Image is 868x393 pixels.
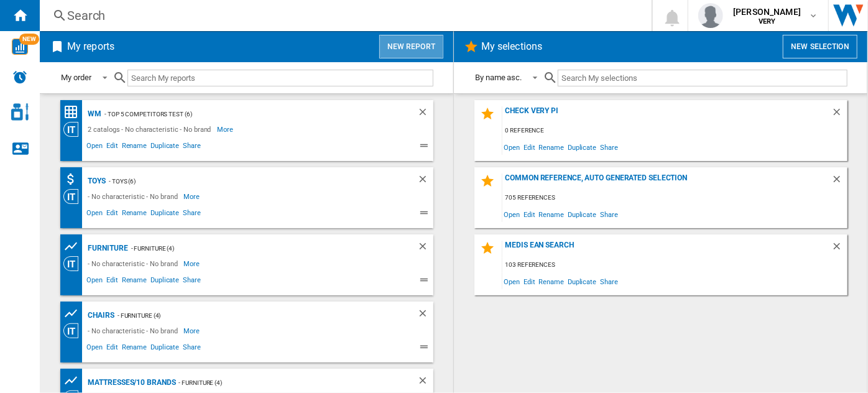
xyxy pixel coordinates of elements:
div: 0 reference [502,123,847,139]
span: Rename [120,341,149,356]
div: - No characteristic - No brand [85,323,184,338]
span: More [184,189,202,204]
span: More [184,323,202,338]
span: NEW [19,34,39,45]
div: Furniture [85,241,128,256]
span: Edit [522,206,537,223]
img: alerts-logo.svg [12,70,27,85]
div: Common reference, auto generated selection [502,173,831,190]
span: Open [502,139,522,155]
div: MEDIS EAN SEARCH [502,241,831,257]
span: Rename [537,206,566,223]
span: Share [598,206,620,223]
div: Category View [63,122,85,137]
span: Share [181,140,203,155]
span: Open [85,140,105,155]
div: Chairs [85,308,114,323]
div: Category View [63,189,85,204]
span: Edit [104,140,120,155]
div: Prices and No. offers by retailer graph [63,239,85,254]
div: 2 catalogs - No characteristic - No brand [85,122,218,137]
button: New report [379,35,443,58]
div: Prices and No. offers by retailer graph [63,306,85,321]
div: - furniture (4) [128,241,392,256]
span: More [184,256,202,271]
span: Open [502,206,522,223]
div: - Toys (6) [106,173,392,189]
div: - No characteristic - No brand [85,189,184,204]
div: wm [85,106,102,122]
span: Rename [120,140,149,155]
div: Retailers AVG price (absolute) [63,172,85,187]
span: Open [502,273,522,290]
button: New selection [783,35,857,58]
div: - No characteristic - No brand [85,256,184,271]
img: profile.jpg [698,3,723,28]
div: My order [62,73,91,82]
span: Edit [104,207,120,222]
span: Edit [522,273,537,290]
span: Rename [537,139,566,155]
div: Mattresses/10 brands [85,375,176,391]
span: Open [85,341,105,356]
div: 103 references [502,257,847,273]
span: Rename [120,207,149,222]
img: cosmetic-logo.svg [11,103,29,121]
span: Edit [522,139,537,155]
div: Delete [831,173,847,190]
span: Open [85,207,105,222]
span: Duplicate [149,341,181,356]
div: Category View [63,256,85,271]
span: Rename [120,274,149,289]
div: - furniture (4) [176,375,392,391]
span: Duplicate [566,273,598,290]
input: Search My selections [558,70,847,86]
b: VERY [759,17,776,25]
span: Duplicate [566,206,598,223]
span: Rename [537,273,566,290]
span: Edit [104,341,120,356]
span: Share [181,207,203,222]
span: More [217,122,235,137]
span: Share [181,341,203,356]
div: Delete [417,308,433,323]
div: Delete [417,375,433,391]
span: [PERSON_NAME] [733,6,801,18]
div: Delete [417,106,433,122]
span: Share [181,274,203,289]
div: Prices and No. offers by brand graph [63,373,85,389]
span: Open [85,274,105,289]
span: Duplicate [566,139,598,155]
h2: My selections [479,35,545,58]
input: Search My reports [127,70,433,86]
span: Edit [104,274,120,289]
div: 705 references [502,190,847,206]
span: Duplicate [149,207,181,222]
div: Toys [85,173,106,189]
div: check very pi [502,106,831,123]
div: Delete [831,106,847,123]
div: Price Matrix [63,104,85,120]
h2: My reports [65,35,117,58]
div: - top 5 competitors test (6) [101,106,392,122]
div: Delete [831,241,847,257]
div: Delete [417,173,433,189]
img: wise-card.svg [12,39,28,55]
div: Delete [417,241,433,256]
span: Share [598,139,620,155]
div: - furniture (4) [114,308,392,323]
span: Duplicate [149,140,181,155]
span: Share [598,273,620,290]
div: Category View [63,323,85,338]
div: By name asc. [476,73,522,82]
div: Search [67,7,619,24]
span: Duplicate [149,274,181,289]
